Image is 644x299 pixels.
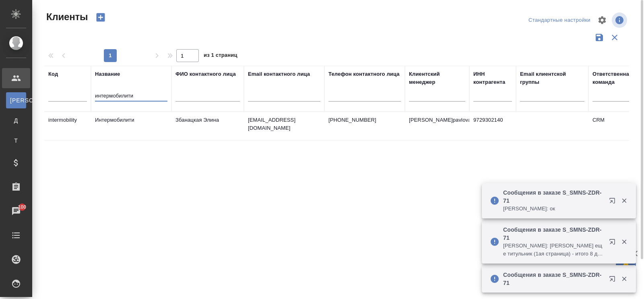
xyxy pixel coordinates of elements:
div: ИНН контрагента [473,70,512,86]
div: Email контактного лица [248,70,310,78]
span: Клиенты [44,10,88,23]
a: 100 [2,201,30,221]
td: Интермобилити [91,112,171,140]
td: intermobility [44,112,91,140]
div: Email клиентской группы [520,70,584,86]
p: [PERSON_NAME]: ок [503,205,604,213]
div: Клиентский менеджер [409,70,465,86]
div: Название [95,70,120,78]
button: Закрыть [616,238,632,245]
span: Д [10,116,22,125]
span: Т [10,137,22,145]
a: [PERSON_NAME] [6,92,26,108]
p: Сообщения в заказе S_SMNS-ZDR-71 [503,226,604,242]
p: [PHONE_NUMBER] [328,116,401,124]
button: Создать [91,10,110,24]
span: из 1 страниц [204,50,237,62]
span: Посмотреть информацию [612,12,629,28]
p: [EMAIL_ADDRESS][DOMAIN_NAME] [248,116,320,132]
td: 9729302140 [469,112,516,140]
td: Збанацкая Элина [171,112,244,140]
a: Д [6,112,26,129]
button: Закрыть [616,275,632,282]
button: Закрыть [616,197,632,204]
button: Сохранить фильтры [592,30,607,45]
div: Телефон контактного лица [328,70,400,78]
p: [PERSON_NAME]: [PERSON_NAME] еще титульник (1ая страница) - итого 8 доков я убрала ненужное и сог... [503,242,604,258]
button: Открыть в новой вкладке [604,271,623,290]
div: Код [48,70,58,78]
button: Сбросить фильтры [607,30,622,45]
div: split button [526,14,592,27]
span: Настроить таблицу [592,10,612,30]
td: [PERSON_NAME]pavlova [405,112,469,140]
span: 100 [13,203,31,211]
a: Т [6,133,26,149]
p: Сообщения в заказе S_SMNS-ZDR-71 [503,271,604,287]
span: [PERSON_NAME] [10,96,22,104]
button: Открыть в новой вкладке [604,234,623,253]
div: ФИО контактного лица [175,70,236,78]
p: Сообщения в заказе S_SMNS-ZDR-71 [503,189,604,205]
button: Открыть в новой вкладке [604,193,623,212]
